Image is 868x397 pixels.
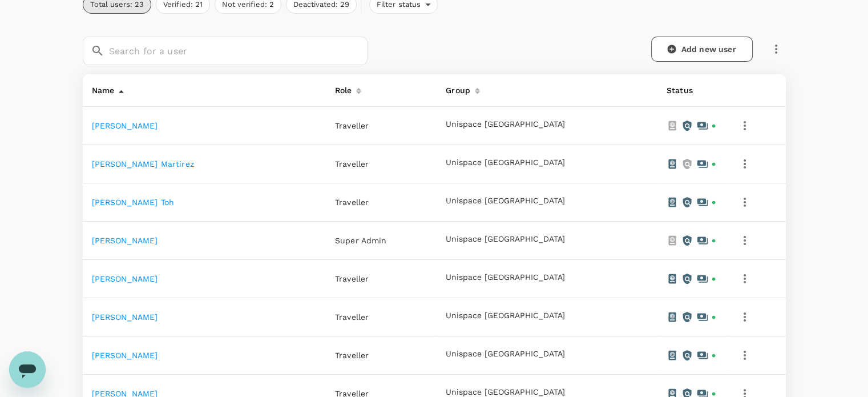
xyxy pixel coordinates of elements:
button: Unispace [GEOGRAPHIC_DATA] [446,120,565,129]
span: Traveller [335,159,369,169]
th: Status [657,74,726,107]
button: Unispace [GEOGRAPHIC_DATA] [446,273,565,282]
input: Search for a user [109,37,368,65]
span: Traveller [335,274,369,283]
button: Unispace [GEOGRAPHIC_DATA] [446,235,565,244]
a: Add new user [651,37,753,62]
a: [PERSON_NAME] Toh [92,198,175,207]
span: Traveller [335,121,369,130]
span: Traveller [335,312,369,322]
button: Unispace [GEOGRAPHIC_DATA] [446,388,565,397]
button: Unispace [GEOGRAPHIC_DATA] [446,158,565,167]
div: Name [87,79,115,97]
span: Traveller [335,198,369,207]
a: [PERSON_NAME] [92,312,158,322]
button: Unispace [GEOGRAPHIC_DATA] [446,311,565,320]
button: Unispace [GEOGRAPHIC_DATA] [446,350,565,359]
a: [PERSON_NAME] [92,121,158,130]
a: [PERSON_NAME] [92,274,158,283]
span: Super Admin [335,236,387,245]
a: [PERSON_NAME] Martirez [92,159,194,169]
a: [PERSON_NAME] [92,351,158,360]
iframe: Button to launch messaging window [9,351,46,388]
a: [PERSON_NAME] [92,236,158,245]
span: Traveller [335,351,369,360]
div: Group [441,79,470,97]
button: Unispace [GEOGRAPHIC_DATA] [446,197,565,206]
div: Role [330,79,352,97]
